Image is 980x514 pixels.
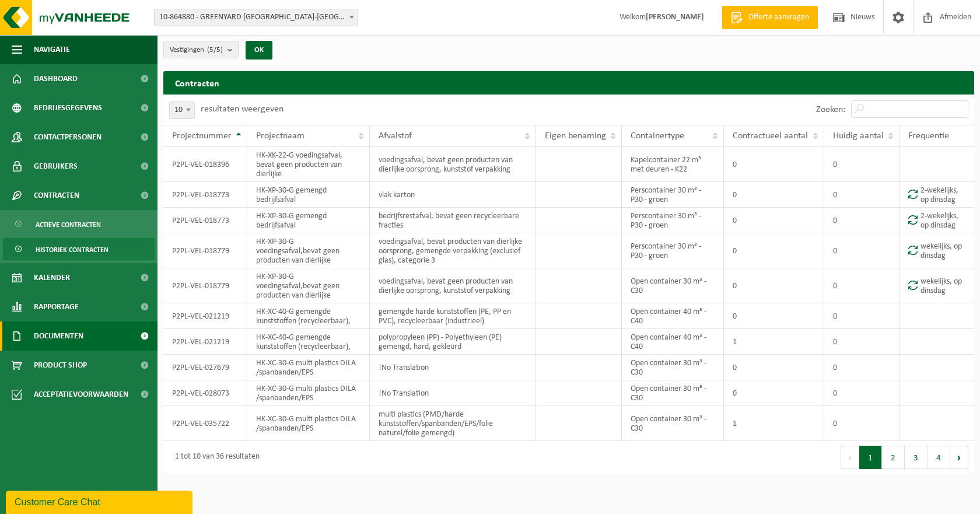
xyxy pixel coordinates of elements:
td: Open container 30 m³ - C30 [622,268,724,303]
td: Perscontainer 30 m³ - P30 - groen [622,233,724,268]
td: Open container 30 m³ - C30 [622,406,724,441]
span: Frequentie [908,131,949,141]
td: HK-XC-30-G multi plastics DILA /spanbanden/EPS [247,355,370,380]
strong: [PERSON_NAME] [646,13,704,22]
span: Acceptatievoorwaarden [34,380,128,409]
td: HK-XK-22-G voedingsafval, bevat geen producten van dierlijke [247,147,370,182]
count: (5/5) [207,46,223,54]
td: HK-XP-30-G gemengd bedrijfsafval [247,208,370,233]
td: polypropyleen (PP) - Polyethyleen (PE) gemengd, hard, gekleurd [370,329,536,355]
span: Vestigingen [170,41,223,59]
td: !No Translation [370,380,536,406]
td: 0 [824,380,900,406]
td: bedrijfsrestafval, bevat geen recycleerbare fracties [370,208,536,233]
span: Huidig aantal [833,131,884,141]
td: 0 [824,268,900,303]
td: P2PL-VEL-035722 [163,406,247,441]
td: 2-wekelijks, op dinsdag [900,182,974,208]
span: Kalender [34,263,70,292]
span: Contracten [34,181,79,210]
span: 10 [169,102,195,119]
td: HK-XP-30-G voedingsafval,bevat geen producten van dierlijke [247,268,370,303]
td: 1 [724,329,824,355]
td: 0 [724,147,824,182]
td: vlak karton [370,182,536,208]
button: 1 [859,446,882,469]
a: Historiek contracten [3,238,155,260]
td: P2PL-VEL-021219 [163,303,247,329]
td: Perscontainer 30 m³ - P30 - groen [622,182,724,208]
span: Dashboard [34,64,78,93]
button: Vestigingen(5/5) [163,41,239,58]
td: 0 [824,406,900,441]
span: Projectnaam [256,131,304,141]
td: 0 [824,329,900,355]
td: Open container 30 m³ - C30 [622,380,724,406]
td: HK-XC-30-G multi plastics DILA /spanbanden/EPS [247,406,370,441]
td: HK-XC-40-G gemengde kunststoffen (recycleerbaar), [247,329,370,355]
span: Offerte aanvragen [745,12,812,23]
span: Historiek contracten [36,239,108,261]
span: Bedrijfsgegevens [34,93,102,123]
a: Actieve contracten [3,213,155,235]
div: 1 tot 10 van 36 resultaten [169,447,260,468]
td: voedingsafval, bevat producten van dierlijke oorsprong, gemengde verpakking (exclusief glas), cat... [370,233,536,268]
td: P2PL-VEL-018773 [163,208,247,233]
td: P2PL-VEL-018779 [163,233,247,268]
td: 0 [824,233,900,268]
td: HK-XC-40-G gemengde kunststoffen (recycleerbaar), [247,303,370,329]
td: Perscontainer 30 m³ - P30 - groen [622,208,724,233]
td: HK-XC-30-G multi plastics DILA /spanbanden/EPS [247,380,370,406]
span: Projectnummer [172,131,232,141]
td: P2PL-VEL-027679 [163,355,247,380]
button: 2 [882,446,905,469]
span: Documenten [34,321,83,351]
a: Offerte aanvragen [722,6,818,29]
span: Rapportage [34,292,79,321]
span: 10 [170,102,194,118]
td: 0 [824,303,900,329]
button: 3 [905,446,928,469]
span: 10-864880 - GREENYARD SINT-KATELIJNE-WAVER [154,9,358,26]
td: 0 [724,303,824,329]
td: 0 [724,233,824,268]
td: 1 [724,406,824,441]
td: 0 [724,208,824,233]
iframe: chat widget [6,488,195,514]
td: P2PL-VEL-021219 [163,329,247,355]
span: Gebruikers [34,152,78,181]
td: Open container 30 m³ - C30 [622,355,724,380]
button: Previous [841,446,859,469]
td: 2-wekelijks, op dinsdag [900,208,974,233]
td: voedingsafval, bevat geen producten van dierlijke oorsprong, kunststof verpakking [370,268,536,303]
span: Containertype [631,131,684,141]
button: 4 [928,446,950,469]
td: multi plastics (PMD/harde kunststoffen/spanbanden/EPS/folie naturel/folie gemengd) [370,406,536,441]
td: HK-XP-30-G voedingsafval,bevat geen producten van dierlijke [247,233,370,268]
span: Product Shop [34,351,87,380]
span: Afvalstof [379,131,412,141]
td: 0 [724,355,824,380]
td: 0 [824,208,900,233]
td: P2PL-VEL-018779 [163,268,247,303]
span: Contractueel aantal [733,131,808,141]
td: P2PL-VEL-018396 [163,147,247,182]
td: 0 [724,182,824,208]
td: P2PL-VEL-018773 [163,182,247,208]
td: 0 [724,268,824,303]
span: 10-864880 - GREENYARD SINT-KATELIJNE-WAVER [155,9,358,26]
td: 0 [824,147,900,182]
span: Navigatie [34,35,70,64]
td: Kapelcontainer 22 m³ met deuren - K22 [622,147,724,182]
span: Actieve contracten [36,214,101,236]
td: 0 [824,182,900,208]
td: gemengde harde kunststoffen (PE, PP en PVC), recycleerbaar (industrieel) [370,303,536,329]
td: HK-XP-30-G gemengd bedrijfsafval [247,182,370,208]
span: Eigen benaming [545,131,606,141]
td: wekelijks, op dinsdag [900,268,974,303]
button: Next [950,446,968,469]
td: Open container 40 m³ - C40 [622,303,724,329]
h2: Contracten [163,71,974,94]
td: wekelijks, op dinsdag [900,233,974,268]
